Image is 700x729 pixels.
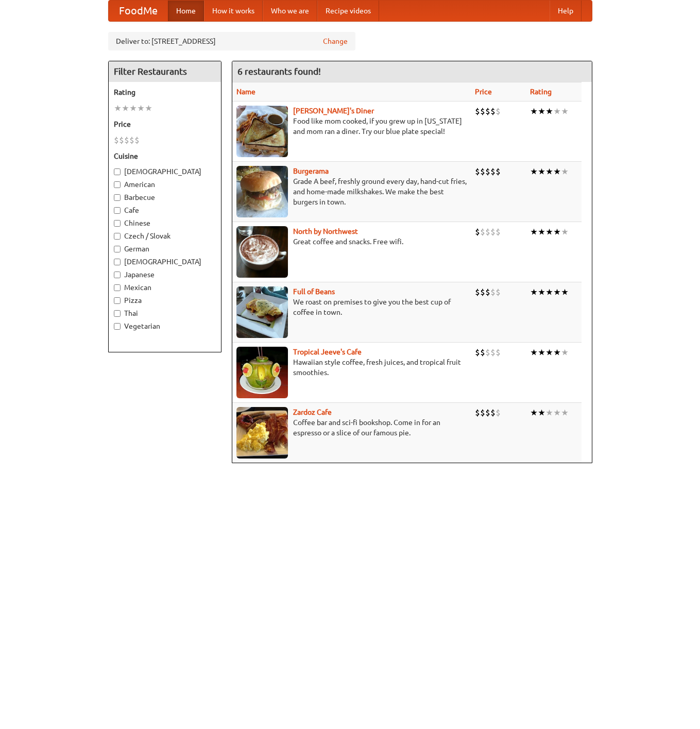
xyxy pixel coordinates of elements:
[530,88,552,96] a: Rating
[137,103,145,114] li: ★
[490,347,496,358] li: $
[119,134,124,146] li: $
[485,407,490,418] li: $
[168,1,204,21] a: Home
[530,347,538,358] li: ★
[129,103,137,114] li: ★
[204,1,263,21] a: How it works
[545,347,553,358] li: ★
[538,407,545,418] li: ★
[485,106,490,117] li: $
[114,272,121,278] input: Japanese
[561,407,569,418] li: ★
[236,347,288,398] img: jeeves.jpg
[475,106,480,117] li: $
[114,310,121,317] input: Thai
[553,286,561,298] li: ★
[293,348,362,356] a: Tropical Jeeve's Cafe
[114,233,121,240] input: Czech / Slovak
[293,408,332,416] a: Zardoz Cafe
[480,106,485,117] li: $
[114,168,121,175] input: [DEMOGRAPHIC_DATA]
[538,226,545,238] li: ★
[475,347,480,358] li: $
[496,286,501,298] li: $
[236,236,467,247] p: Great coffee and snacks. Free wifi.
[538,286,545,298] li: ★
[496,166,501,177] li: $
[237,66,321,76] ng-pluralize: 6 restaurants found!
[561,226,569,238] li: ★
[114,119,216,129] h5: Price
[545,286,553,298] li: ★
[114,218,216,228] label: Chinese
[114,284,121,291] input: Mexican
[561,347,569,358] li: ★
[485,226,490,238] li: $
[475,166,480,177] li: $
[293,107,374,115] a: [PERSON_NAME]'s Diner
[553,347,561,358] li: ★
[530,286,538,298] li: ★
[114,194,121,201] input: Barbecue
[480,347,485,358] li: $
[114,269,216,280] label: Japanese
[236,417,467,438] p: Coffee bar and sci-fi bookshop. Come in for an espresso or a slice of our famous pie.
[236,286,288,338] img: beans.jpg
[134,134,140,146] li: $
[538,106,545,117] li: ★
[538,166,545,177] li: ★
[530,166,538,177] li: ★
[550,1,582,21] a: Help
[475,286,480,298] li: $
[145,103,152,114] li: ★
[490,106,496,117] li: $
[293,167,329,175] a: Burgerama
[293,287,335,296] a: Full of Beans
[114,179,216,190] label: American
[561,166,569,177] li: ★
[236,176,467,207] p: Grade A beef, freshly ground every day, hand-cut fries, and home-made milkshakes. We make the bes...
[530,407,538,418] li: ★
[114,220,121,227] input: Chinese
[561,286,569,298] li: ★
[485,347,490,358] li: $
[317,1,379,21] a: Recipe videos
[530,106,538,117] li: ★
[323,36,348,46] a: Change
[485,286,490,298] li: $
[545,106,553,117] li: ★
[114,151,216,161] h5: Cuisine
[114,134,119,146] li: $
[496,347,501,358] li: $
[263,1,317,21] a: Who we are
[561,106,569,117] li: ★
[236,226,288,278] img: north.jpg
[545,166,553,177] li: ★
[129,134,134,146] li: $
[545,226,553,238] li: ★
[114,295,216,306] label: Pizza
[114,181,121,188] input: American
[114,207,121,214] input: Cafe
[480,407,485,418] li: $
[124,134,129,146] li: $
[114,297,121,304] input: Pizza
[108,32,355,50] div: Deliver to: [STREET_ADDRESS]
[114,257,216,267] label: [DEMOGRAPHIC_DATA]
[114,231,216,241] label: Czech / Slovak
[114,192,216,202] label: Barbecue
[114,282,216,293] label: Mexican
[114,259,121,265] input: [DEMOGRAPHIC_DATA]
[480,286,485,298] li: $
[490,407,496,418] li: $
[530,226,538,238] li: ★
[114,103,122,114] li: ★
[236,297,467,317] p: We roast on premises to give you the best cup of coffee in town.
[485,166,490,177] li: $
[293,227,358,235] a: North by Northwest
[553,166,561,177] li: ★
